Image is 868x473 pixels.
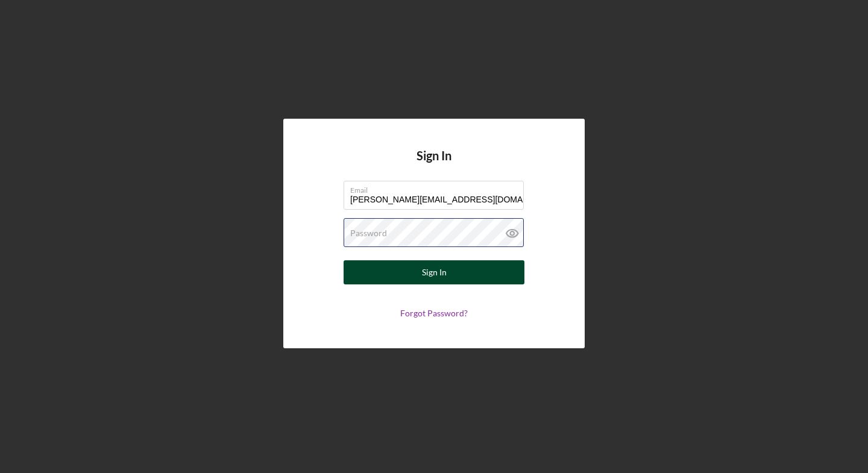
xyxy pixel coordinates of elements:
[417,149,451,181] h4: Sign In
[350,228,387,238] label: Password
[422,260,447,284] div: Sign In
[400,308,468,318] a: Forgot Password?
[350,181,524,195] label: Email
[344,260,524,284] button: Sign In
